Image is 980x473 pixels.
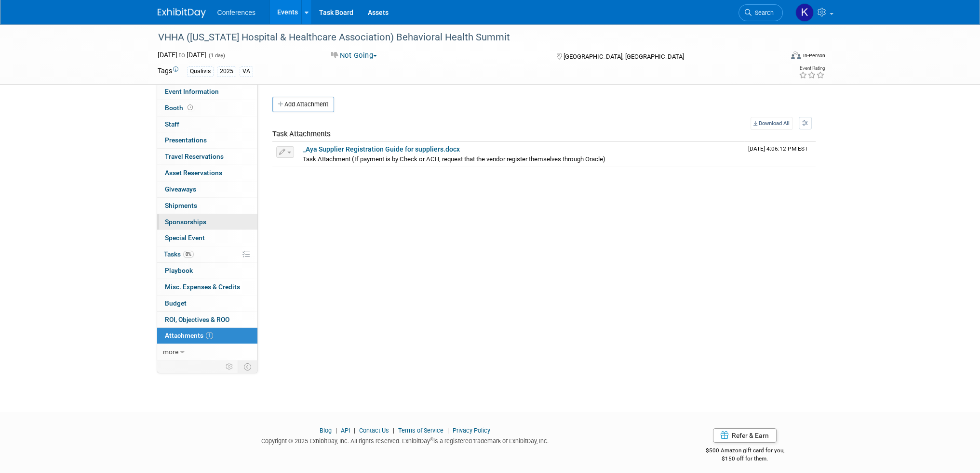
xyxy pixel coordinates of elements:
div: VHHA ([US_STATE] Hospital & Healthcare Association) Behavioral Health Summit [155,29,768,46]
a: Event Information [157,84,257,100]
span: Task Attachments [272,129,331,138]
span: Booth [165,104,195,112]
span: Misc. Expenses & Credits [165,283,240,291]
div: Event Format [726,50,825,64]
a: Staff [157,116,257,132]
span: Special Event [165,234,205,242]
a: Budget [157,295,257,311]
span: to [177,51,187,59]
span: Shipments [165,202,197,209]
span: | [390,427,397,434]
a: Sponsorships [157,214,257,230]
td: Personalize Event Tab Strip [221,360,238,373]
span: Upload Timestamp [748,145,808,152]
span: [GEOGRAPHIC_DATA], [GEOGRAPHIC_DATA] [564,53,684,60]
span: Event Information [165,88,219,95]
a: Giveaways [157,181,257,197]
sup: ® [430,437,433,442]
a: Booth [157,100,257,116]
span: Booth not reserved yet [186,104,195,111]
div: Event Rating [798,66,824,71]
span: ROI, Objectives & ROO [165,316,229,323]
div: $500 Amazon gift card for you, [667,440,823,462]
a: Blog [320,427,332,434]
a: Contact Us [359,427,389,434]
span: Attachments [165,332,213,339]
span: Tasks [164,250,194,258]
a: _Aya Supplier Registration Guide for suppliers.docx [303,145,460,153]
span: Budget [165,299,187,307]
a: ROI, Objectives & ROO [157,312,257,328]
div: $150 off for them. [667,455,823,463]
span: 1 [206,332,213,339]
a: Presentations [157,132,257,148]
span: | [351,427,358,434]
a: Tasks0% [157,246,257,262]
img: Katie Widhelm [795,3,814,22]
span: | [333,427,339,434]
span: Task Attachment (If payment is by Check or ACH, request that the vendor register themselves throu... [303,155,605,163]
span: Presentations [165,136,207,144]
a: Special Event [157,230,257,246]
a: Search [738,4,783,21]
span: (1 day) [208,52,225,59]
span: Sponsorships [165,218,206,226]
a: Refer & Earn [713,428,777,443]
img: Format-Inperson.png [791,51,801,59]
div: Copyright © 2025 ExhibitDay, Inc. All rights reserved. ExhibitDay is a registered trademark of Ex... [158,435,653,446]
a: Travel Reservations [157,149,257,165]
a: API [341,427,350,434]
span: Staff [165,120,179,128]
span: | [445,427,451,434]
span: Conferences [217,9,255,16]
span: Playbook [165,267,193,274]
td: Toggle Event Tabs [238,360,257,373]
span: more [163,348,178,356]
a: Terms of Service [398,427,443,434]
a: Playbook [157,263,257,279]
a: Privacy Policy [453,427,490,434]
img: ExhibitDay [158,8,206,18]
a: Attachments1 [157,328,257,344]
a: Misc. Expenses & Credits [157,279,257,295]
div: In-Person [802,52,825,59]
a: Shipments [157,198,257,214]
span: Travel Reservations [165,153,224,160]
div: 2025 [217,66,236,77]
span: Asset Reservations [165,169,222,177]
a: Download All [751,117,792,130]
td: Tags [158,66,178,77]
a: more [157,344,257,360]
div: Qualivis [187,66,214,77]
span: 0% [183,251,194,258]
span: [DATE] [DATE] [158,51,206,59]
button: Add Attachment [272,97,334,112]
div: VA [240,66,253,77]
button: Not Going [328,51,381,61]
span: Search [752,9,774,16]
a: Asset Reservations [157,165,257,181]
td: Upload Timestamp [744,142,816,166]
span: Giveaways [165,185,196,193]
